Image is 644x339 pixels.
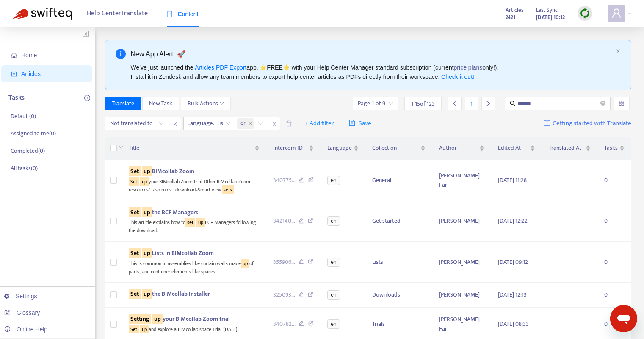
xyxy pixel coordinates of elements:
td: 0 [597,160,631,201]
div: 1 [465,97,478,110]
td: Get started [365,201,432,242]
td: 0 [597,201,631,242]
span: close [170,119,181,129]
span: Translated At [549,143,584,153]
button: close [616,49,621,54]
span: Help Center Translate [87,6,148,22]
span: [DATE] 11:28 [498,175,527,185]
span: Intercom ID [273,143,307,153]
td: [PERSON_NAME] [432,242,492,283]
span: 340782 ... [273,319,296,329]
span: right [485,101,491,106]
td: General [365,160,432,201]
span: New Task [149,99,172,108]
p: Completed ( 0 ) [11,146,45,155]
span: delete [286,120,292,127]
span: [DATE] 08:33 [498,319,529,329]
button: Bulk Actionsdown [181,97,231,110]
span: the BCF Managers [129,207,198,217]
p: Default ( 0 ) [11,112,36,120]
sqkw: up [152,314,163,324]
span: search [510,101,516,106]
span: Collection [372,143,419,153]
sqkw: Set [129,325,139,333]
sqkw: up [142,289,152,299]
p: Assigned to me ( 0 ) [11,129,56,138]
span: Lists in BIMcollab Zoom [129,248,214,258]
span: Home [21,52,37,59]
div: your BIMcollab Zoom trial Other BIMcollab Zoom resourcesClash rules - downloadsSmart view [129,176,260,193]
sqkw: Set [129,289,141,299]
td: Downloads [365,283,432,308]
span: save [349,120,355,126]
span: en [327,176,340,185]
span: Save [349,118,371,129]
sqkw: up [241,259,249,268]
th: Tasks [597,137,631,160]
span: [DATE] 12:13 [498,290,527,300]
button: + Add filter [299,117,340,130]
span: Translate [112,99,134,108]
img: image-link [544,120,550,127]
span: en [237,118,254,129]
span: close [616,49,621,54]
span: en [240,118,246,129]
span: Bulk Actions [188,99,224,108]
span: en [327,290,340,300]
span: is [219,117,231,130]
sqkw: up [140,177,149,186]
span: Content [167,11,199,17]
th: Translated At [542,137,597,160]
span: Getting started with Translate [553,119,631,129]
a: Check it out! [441,73,474,80]
span: home [11,52,17,58]
sqkw: up [142,166,152,176]
sqkw: Setting [129,314,151,324]
button: Translate [105,97,141,110]
sqkw: set [185,218,195,227]
a: Getting started with Translate [544,117,631,130]
span: close-circle [600,101,605,106]
span: left [452,101,458,106]
div: We've just launched the app, ⭐ ⭐️ with your Help Center Manager standard subscription (current on... [131,63,613,81]
th: Intercom ID [266,137,321,160]
a: Glossary [4,309,40,316]
span: info-circle [116,49,126,59]
sqkw: Set [129,177,139,186]
span: en [327,319,340,329]
span: Articles [21,70,41,77]
span: [DATE] 09:12 [498,257,528,267]
sqkw: Set [129,207,141,217]
span: down [220,101,224,106]
p: Tasks [8,93,25,103]
th: Author [432,137,492,160]
a: Articles PDF Export [195,64,246,71]
img: Swifteq [13,8,72,20]
td: Lists [365,242,432,283]
span: down [119,145,124,150]
span: close-circle [600,100,605,108]
img: sync.dc5367851b00ba804db3.png [580,8,590,19]
th: Title [122,137,266,160]
span: Tasks [604,143,618,153]
td: 0 [597,242,631,283]
span: close [248,121,252,126]
td: [PERSON_NAME] [432,201,492,242]
button: New Task [142,97,179,110]
span: Language [327,143,352,153]
a: Settings [4,293,37,300]
div: and explore a BIMcollab space Trial [DATE]! ​ [129,324,260,333]
span: BIMcollab Zoom [129,166,194,176]
p: All tasks ( 0 ) [11,164,38,173]
div: This is common in assemblies like curtain walls made of parts, and container elements like spaces [129,258,260,275]
td: [PERSON_NAME] [432,283,492,308]
div: This article explains how to BCF Managers following the download. [129,217,260,235]
span: 1 - 15 of 123 [411,99,435,108]
sqkw: up [142,248,152,258]
span: [DATE] 12:22 [498,216,528,226]
sqkw: up [196,218,205,227]
span: the BIMcollab Installer [129,289,210,299]
sqkw: sets [222,185,234,194]
span: 355906 ... [273,258,295,267]
th: Edited At [491,137,542,160]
